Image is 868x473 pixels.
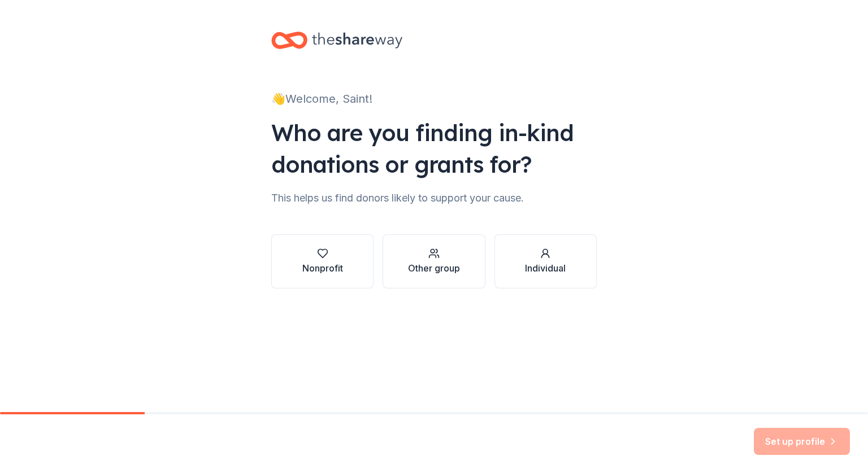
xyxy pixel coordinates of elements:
div: 👋 Welcome, Saint! [271,90,597,108]
div: This helps us find donors likely to support your cause. [271,189,597,207]
div: Other group [408,261,460,275]
div: Individual [525,261,566,275]
button: Nonprofit [271,234,374,288]
button: Individual [494,234,597,288]
div: Who are you finding in-kind donations or grants for? [271,117,597,180]
div: Nonprofit [302,261,343,275]
button: Other group [383,234,485,288]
